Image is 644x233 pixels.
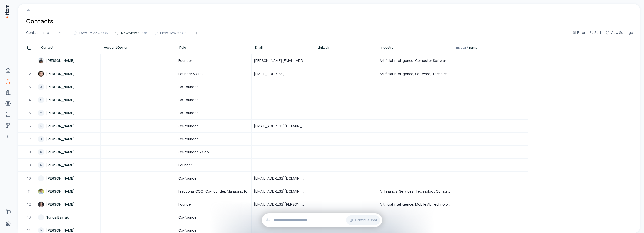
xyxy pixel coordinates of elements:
button: Continue Chat [346,215,380,225]
div: P [38,123,44,129]
a: J[PERSON_NAME] [38,81,100,93]
span: 10 [27,176,31,181]
span: Industry [381,46,393,50]
span: Co-founder [178,84,198,89]
span: Co-founder [178,97,198,102]
div: M [38,110,44,116]
span: New view 3 [121,31,140,36]
span: Co-founder [178,124,198,129]
span: Artificial Intelligence, Software, Technical Documentation [380,71,450,76]
th: my dog/name [453,39,528,54]
span: Founder [178,202,192,207]
a: Settings [3,219,13,229]
span: LinkedIn [318,46,330,50]
span: View Settings [611,30,633,35]
span: Co-founder [178,176,198,181]
div: Continue Chat [262,213,382,227]
a: [PERSON_NAME] [38,185,100,197]
a: M[PERSON_NAME] [38,107,100,119]
a: TTunga Bayrak [38,211,100,223]
span: 8 [29,150,31,155]
div: R [38,149,44,155]
span: 5 [29,110,31,115]
span: name [469,46,478,50]
span: Co-founder [178,110,198,115]
span: Fractional COO | Co-Founder, Managing Partner [178,189,249,194]
div: J [38,136,44,142]
span: Co-founder [178,228,198,233]
a: N[PERSON_NAME] [38,159,100,171]
button: New view 31338 [113,30,150,39]
th: Account Owner [101,39,176,54]
span: 14 [27,228,31,233]
span: Continue Chat [355,218,377,222]
th: LinkedIn [314,39,377,54]
span: 1 [29,58,31,63]
span: [EMAIL_ADDRESS][DOMAIN_NAME] [254,124,312,129]
th: Email [252,39,314,54]
span: Founder & CEO [178,71,203,76]
a: bootcamps [3,98,13,108]
span: Artificial Intelligence, Computer Software, Telecommunications [380,58,450,63]
span: 2 [29,71,31,76]
span: 1338 [141,31,147,35]
button: View Settings [603,30,635,39]
span: 11 [28,189,31,194]
span: AI, Financial Services, Technology Consulting [380,189,450,194]
span: 6 [29,124,31,129]
span: Sort [594,30,601,35]
a: C[PERSON_NAME] [38,94,100,106]
span: Role [179,46,186,50]
button: Filter [570,30,587,39]
div: J [38,84,44,90]
a: [PERSON_NAME] [38,68,100,80]
span: [PERSON_NAME][EMAIL_ADDRESS][DOMAIN_NAME] [254,58,312,63]
span: 12 [27,202,31,207]
a: [PERSON_NAME] [38,198,100,210]
a: R[PERSON_NAME] [38,146,100,158]
span: Founder [178,163,192,168]
a: Forms [3,207,13,217]
div: N [38,162,44,168]
span: Default View [79,31,100,36]
th: Role [176,39,252,54]
a: [PERSON_NAME] [38,54,100,67]
a: J[PERSON_NAME] [38,133,100,145]
span: 1338 [101,31,108,35]
span: 9 [29,163,31,168]
button: Default View1338 [71,30,111,39]
a: Contacts [3,76,13,86]
span: Artificial Intelligence, Mobile AI, Technology [380,202,450,207]
span: [EMAIL_ADDRESS][DOMAIN_NAME] [254,176,312,181]
div: I [38,175,44,181]
a: Agents [3,132,13,142]
span: Email [255,46,263,50]
span: Co-founder & Ceo [178,150,209,155]
h1: Contacts [26,17,53,25]
a: Companies [3,87,13,97]
span: Co-founder [178,215,198,220]
span: New view 2 [160,31,179,36]
a: Home [3,65,13,75]
span: Co-founder [178,137,198,142]
span: my dog [456,46,466,50]
span: 13 [27,215,31,220]
img: Item Brain Logo [4,4,9,18]
img: Joshua Chang [38,188,44,194]
a: implementations [3,109,13,120]
span: Contact [41,46,53,50]
a: P[PERSON_NAME] [38,120,100,132]
span: 4 [29,97,31,102]
span: Account Owner [104,46,128,50]
img: Roman Shemet [38,201,44,207]
a: I[PERSON_NAME] [38,172,100,184]
span: [EMAIL_ADDRESS][DOMAIN_NAME] [254,189,312,194]
span: Founder [178,58,192,63]
span: [EMAIL_ADDRESS][PERSON_NAME][DOMAIN_NAME] [254,202,312,207]
span: 3 [29,84,31,89]
img: Adi Singh [38,71,44,77]
span: Filter [577,30,585,35]
span: / [467,46,468,50]
button: Sort [587,30,603,39]
button: New view 21338 [152,30,190,39]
